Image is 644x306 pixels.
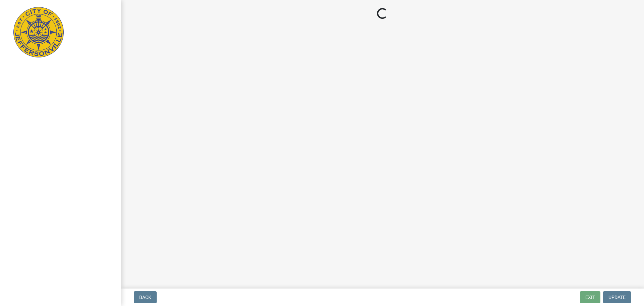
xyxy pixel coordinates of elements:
[603,291,631,303] button: Update
[580,291,600,303] button: Exit
[608,295,626,300] span: Update
[139,295,151,300] span: Back
[13,7,64,57] img: City of Jeffersonville, Indiana
[134,291,157,303] button: Back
